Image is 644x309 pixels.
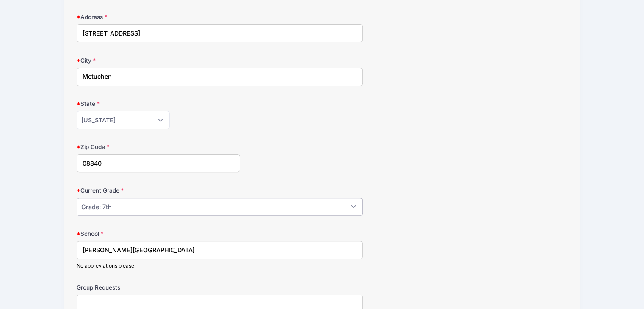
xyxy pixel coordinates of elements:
[77,99,240,108] label: State
[77,56,240,65] label: City
[77,283,240,292] label: Group Requests
[77,154,240,172] input: xxxxx
[77,229,240,238] label: School
[77,186,240,195] label: Current Grade
[77,262,363,270] div: No abbreviations please.
[77,13,240,21] label: Address
[77,143,240,151] label: Zip Code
